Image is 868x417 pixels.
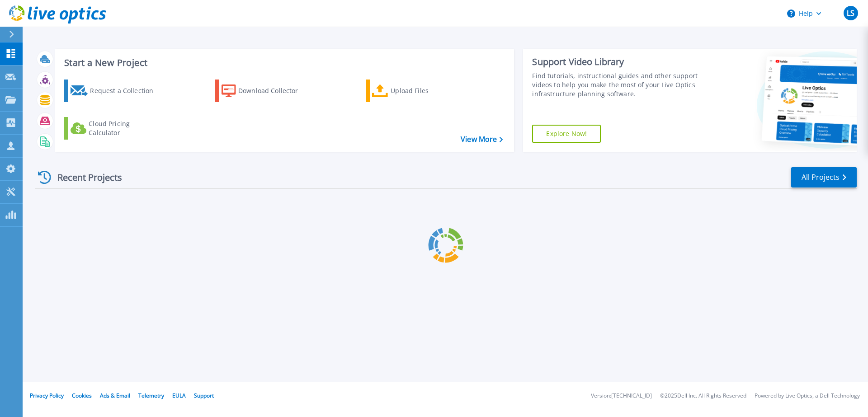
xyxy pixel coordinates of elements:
a: All Projects [791,167,857,187]
div: Cloud Pricing Calculator [89,119,161,137]
a: Download Collector [215,80,316,102]
li: Version: [TECHNICAL_ID] [591,393,652,399]
a: View More [461,135,503,144]
span: LS [847,9,854,17]
div: Request a Collection [90,82,162,100]
a: Cookies [72,392,92,399]
a: Cloud Pricing Calculator [64,117,165,140]
li: © 2025 Dell Inc. All Rights Reserved [660,393,746,399]
a: Privacy Policy [30,392,64,399]
div: Find tutorials, instructional guides and other support videos to help you make the most of your L... [532,71,702,98]
a: Telemetry [138,392,164,399]
a: Support [194,392,214,399]
div: Support Video Library [532,56,702,68]
a: Request a Collection [64,80,165,102]
div: Download Collector [238,82,311,100]
a: EULA [172,392,186,399]
li: Powered by Live Optics, a Dell Technology [755,393,860,399]
a: Explore Now! [532,125,601,143]
div: Upload Files [391,82,463,100]
div: Recent Projects [35,166,134,188]
a: Ads & Email [100,392,130,399]
h3: Start a New Project [64,58,503,68]
a: Upload Files [366,80,467,102]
